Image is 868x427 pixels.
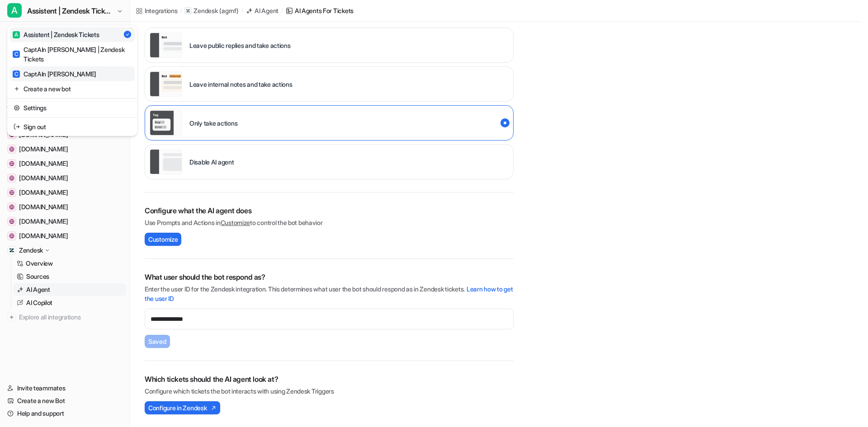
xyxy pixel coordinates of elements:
[7,25,137,136] div: AAssistent | Zendesk Tickets
[13,70,20,78] span: C
[13,31,20,38] span: A
[10,119,135,134] a: Sign out
[27,5,114,17] span: Assistent | Zendesk Tickets
[10,81,135,96] a: Create a new bot
[13,45,132,64] div: CaptAIn [PERSON_NAME] | Zendesk Tickets
[10,100,135,115] a: Settings
[14,122,20,131] img: reset
[14,84,20,94] img: reset
[13,51,20,58] span: C
[14,103,20,113] img: reset
[7,3,22,18] span: A
[13,30,99,39] div: Assistent | Zendesk Tickets
[13,69,96,79] div: CaptAIn [PERSON_NAME]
